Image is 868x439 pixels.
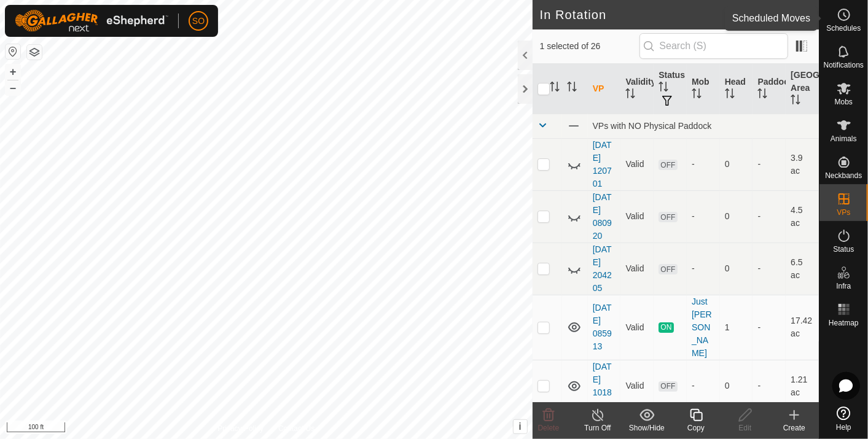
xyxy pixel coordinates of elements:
span: Help [836,424,851,431]
td: 0 [720,138,753,190]
th: [GEOGRAPHIC_DATA] Area [786,64,819,114]
th: Status [654,64,687,114]
td: Valid [620,243,654,295]
a: [DATE] 101844 [593,362,612,410]
td: 4.5 ac [786,190,819,243]
div: Turn Off [573,422,622,433]
input: Search (S) [639,33,788,59]
img: Gallagher Logo [15,10,168,32]
div: Just [PERSON_NAME] [692,295,715,360]
span: Delete [538,424,560,432]
td: 0 [720,190,753,243]
div: Show/Hide [622,422,671,433]
span: Status [833,246,854,253]
span: Infra [836,282,851,290]
th: Head [720,64,753,114]
td: Valid [620,138,654,190]
a: [DATE] 120701 [593,140,612,188]
span: ON [659,322,673,333]
span: i [518,421,521,432]
td: - [753,360,786,412]
span: Notifications [824,61,864,69]
a: [DATE] 080920 [593,192,612,241]
p-sorticon: Activate to sort [550,84,560,93]
td: - [753,138,786,190]
button: Map Layers [27,45,42,60]
div: VPs with NO Physical Paddock [593,121,814,131]
th: Paddock [753,64,786,114]
td: - [753,190,786,243]
td: 1.21 ac [786,360,819,412]
td: 3.9 ac [786,138,819,190]
span: Heatmap [829,319,859,327]
p-sorticon: Activate to sort [725,90,735,100]
span: Mobs [835,98,853,106]
span: VPs [837,209,850,216]
span: SO [192,15,205,28]
a: Contact Us [278,423,315,434]
div: Edit [721,422,770,433]
p-sorticon: Activate to sort [625,90,635,100]
span: OFF [659,381,677,392]
h2: In Rotation [540,7,793,22]
div: Copy [671,422,721,433]
span: OFF [659,160,677,170]
button: i [514,420,527,433]
div: Create [770,422,819,433]
p-sorticon: Activate to sort [567,84,577,93]
div: - [692,158,715,171]
th: VP [588,64,621,114]
td: - [753,295,786,360]
a: [DATE] 204205 [593,244,612,293]
p-sorticon: Activate to sort [791,96,800,106]
p-sorticon: Activate to sort [692,90,702,100]
p-sorticon: Activate to sort [757,90,767,100]
a: Help [819,402,868,436]
td: Valid [620,295,654,360]
button: + [6,64,20,79]
td: 0 [720,360,753,412]
p-sorticon: Activate to sort [659,84,668,93]
td: - [753,243,786,295]
span: OFF [659,264,677,274]
span: 1 selected of 26 [540,40,639,53]
div: - [692,262,715,275]
td: Valid [620,360,654,412]
span: Neckbands [825,172,862,179]
td: 1 [720,295,753,360]
span: Animals [831,135,857,142]
td: 6.5 ac [786,243,819,295]
td: 17.42 ac [786,295,819,360]
th: Mob [687,64,720,114]
td: 0 [720,243,753,295]
a: [DATE] 085913 [593,303,612,351]
th: Validity [620,64,654,114]
a: Privacy Policy [217,423,264,434]
span: 26 [793,6,807,24]
button: Reset Map [6,44,20,59]
span: Schedules [826,25,861,32]
span: OFF [659,212,677,222]
td: Valid [620,190,654,243]
button: – [6,80,20,95]
div: - [692,379,715,392]
div: - [692,210,715,223]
